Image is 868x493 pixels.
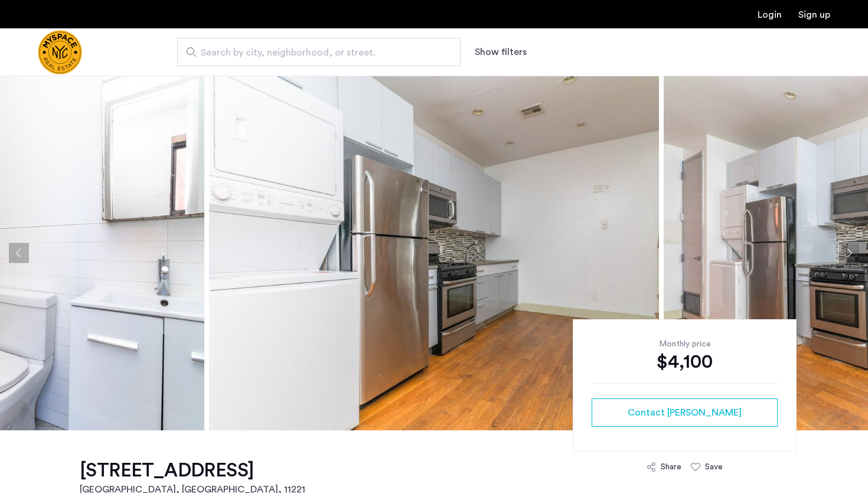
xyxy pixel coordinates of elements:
[475,45,527,59] button: Show or hide filters
[201,46,428,60] span: Search by city, neighborhood, or street.
[9,243,29,263] button: Previous apartment
[628,406,742,420] span: Contact [PERSON_NAME]
[758,10,782,20] a: Login
[38,30,82,74] img: logo
[80,459,305,482] h1: [STREET_ADDRESS]
[661,461,681,473] div: Share
[592,338,778,350] div: Monthly price
[177,38,461,66] input: Apartment Search
[592,398,778,427] button: button
[798,10,830,20] a: Registration
[38,30,82,74] a: Cazamio Logo
[705,461,723,473] div: Save
[839,243,859,263] button: Next apartment
[592,350,778,374] div: $4,100
[209,76,659,430] img: apartment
